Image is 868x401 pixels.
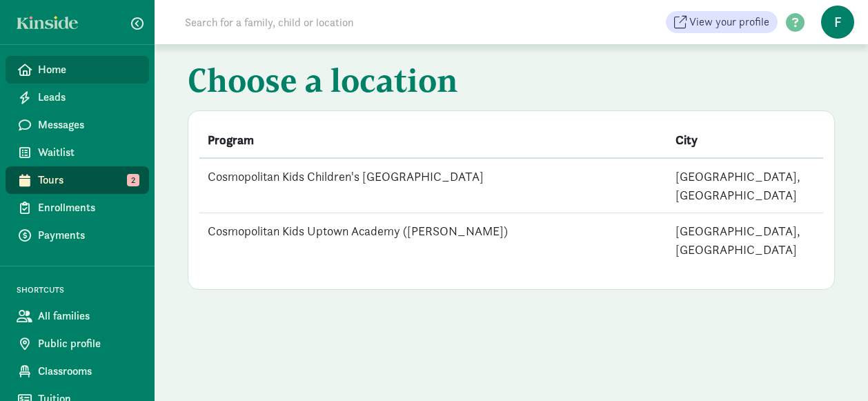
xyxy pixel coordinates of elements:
span: Messages [38,117,138,133]
span: Public profile [38,335,138,352]
a: Enrollments [6,194,149,222]
td: Cosmopolitan Kids Uptown Academy ([PERSON_NAME]) [199,213,667,268]
th: City [667,122,823,158]
span: Waitlist [38,144,138,161]
input: Search for a family, child or location [177,8,564,36]
span: Payments [38,227,138,244]
span: Classrooms [38,363,138,380]
a: Payments [6,222,149,249]
a: Tours 2 [6,166,149,194]
span: Leads [38,89,138,106]
a: View your profile [666,11,778,33]
th: Program [199,122,667,158]
a: Classrooms [6,358,149,385]
span: 2 [127,174,139,186]
span: Enrollments [38,199,138,216]
span: View your profile [689,14,769,30]
a: Leads [6,84,149,111]
td: [GEOGRAPHIC_DATA], [GEOGRAPHIC_DATA] [667,213,823,268]
h1: Choose a location [188,61,835,105]
td: [GEOGRAPHIC_DATA], [GEOGRAPHIC_DATA] [667,158,823,213]
a: Messages [6,111,149,139]
iframe: Chat Widget [799,335,868,401]
span: All families [38,308,138,324]
a: Waitlist [6,139,149,166]
td: Cosmopolitan Kids Children's [GEOGRAPHIC_DATA] [199,158,667,213]
span: Tours [38,172,138,188]
span: f [821,6,854,39]
span: Home [38,61,138,78]
a: Home [6,56,149,84]
a: Public profile [6,330,149,358]
a: All families [6,302,149,330]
